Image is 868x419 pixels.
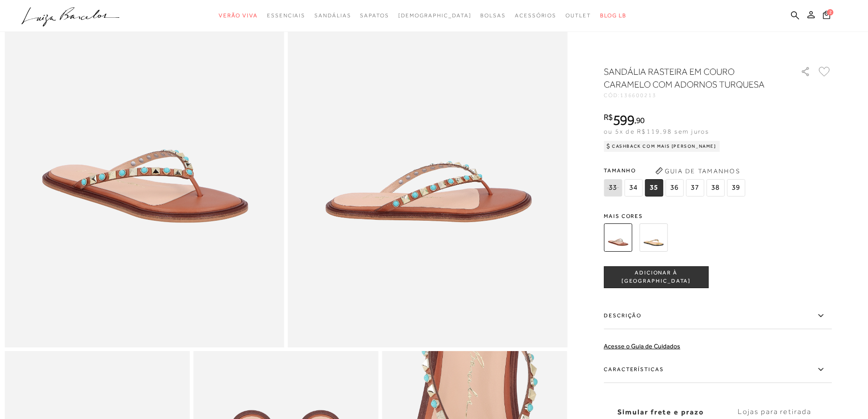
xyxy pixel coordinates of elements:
a: noSubCategoriesText [515,7,556,24]
span: 39 [727,179,745,197]
a: noSubCategoriesText [314,7,351,24]
a: noSubCategoriesText [267,7,305,24]
a: noSubCategoriesText [398,7,472,24]
a: BLOG LB [600,7,627,24]
a: noSubCategoriesText [360,7,389,24]
span: 38 [706,179,724,197]
span: ou 5x de R$119,98 sem juros [604,128,709,135]
div: Cashback com Mais [PERSON_NAME] [604,141,720,152]
a: noSubCategoriesText [480,7,506,24]
button: Guia de Tamanhos [652,164,743,178]
i: , [634,116,645,124]
span: Acessórios [515,12,556,19]
img: SANDÁLIA RASTEIRA EM METALIZADO OURO ADORNOS MULTICOR [639,223,668,252]
span: 36 [665,179,683,197]
a: Acesse o Guia de Cuidados [604,342,680,350]
button: 2 [820,10,833,22]
button: ADICIONAR À [GEOGRAPHIC_DATA] [604,266,709,288]
label: Características [604,357,832,383]
span: Outlet [565,12,591,19]
span: Bolsas [480,12,506,19]
span: 599 [613,112,634,128]
i: R$ [604,113,613,121]
span: 33 [604,179,622,197]
span: 136600213 [620,92,657,98]
div: CÓD: [604,93,786,98]
span: BLOG LB [600,12,627,19]
span: 34 [624,179,642,197]
span: 37 [686,179,704,197]
span: Mais cores [604,213,832,219]
a: noSubCategoriesText [565,7,591,24]
h1: SANDÁLIA RASTEIRA EM COURO CARAMELO COM ADORNOS TURQUESA [604,65,775,91]
img: SANDÁLIA RASTEIRA EM COURO CARAMELO COM ADORNOS TURQUESA [604,223,632,252]
span: Tamanho [604,164,747,177]
span: 35 [645,179,663,197]
span: [DEMOGRAPHIC_DATA] [398,12,472,19]
span: Sapatos [360,12,389,19]
span: Essenciais [267,12,305,19]
span: Verão Viva [219,12,258,19]
span: ADICIONAR À [GEOGRAPHIC_DATA] [604,269,708,285]
span: 2 [827,9,833,16]
a: noSubCategoriesText [219,7,258,24]
span: Sandálias [314,12,351,19]
span: 90 [636,115,645,125]
label: Descrição [604,303,832,329]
